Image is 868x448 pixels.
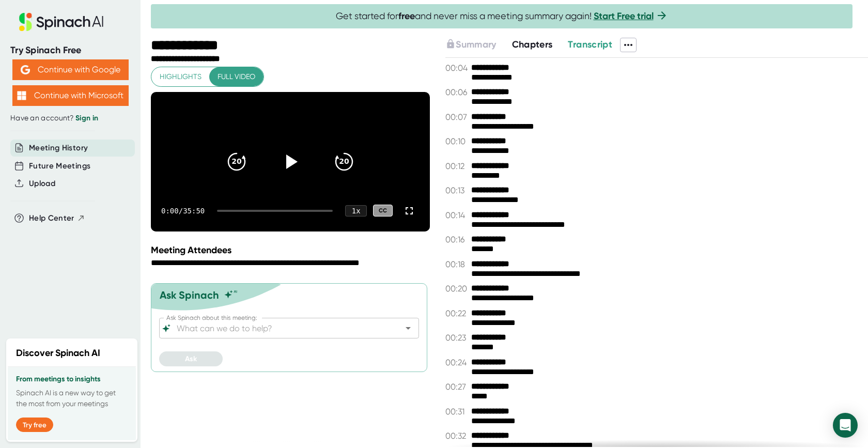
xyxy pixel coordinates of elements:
span: 00:27 [445,382,469,392]
span: 00:18 [445,259,469,269]
button: Summary [445,38,496,52]
h2: Discover Spinach AI [16,346,100,360]
button: Open [401,321,415,335]
a: Start Free trial [594,10,654,22]
span: 00:20 [445,284,469,293]
button: Future Meetings [29,160,90,172]
span: Chapters [512,39,553,50]
div: 0:00 / 35:50 [161,207,205,215]
h3: From meetings to insights [16,375,128,383]
div: Try Spinach Free [10,44,130,56]
span: Summary [456,39,496,50]
b: free [398,10,415,22]
span: 00:04 [445,63,469,73]
span: Get started for and never miss a meeting summary again! [336,10,668,22]
span: Help Center [29,212,74,224]
button: Continue with Google [12,59,129,80]
span: 00:23 [445,333,469,343]
span: 00:10 [445,136,469,146]
button: Transcript [568,38,612,52]
span: 00:31 [445,407,469,416]
span: 00:14 [445,210,469,220]
div: Meeting Attendees [151,244,432,256]
button: Chapters [512,38,553,52]
p: Spinach AI is a new way to get the most from your meetings [16,388,128,409]
span: Transcript [568,39,612,50]
button: Continue with Microsoft [12,85,129,106]
span: 00:12 [445,161,469,171]
button: Upload [29,178,55,190]
div: Have an account? [10,114,130,123]
span: 00:22 [445,308,469,318]
a: Sign in [75,114,98,122]
span: 00:24 [445,358,469,367]
div: Open Intercom Messenger [833,413,858,438]
div: 1 x [345,205,367,217]
button: Help Center [29,212,85,224]
div: Upgrade to access [445,38,512,52]
button: Meeting History [29,142,88,154]
span: 00:07 [445,112,469,122]
div: CC [373,205,393,217]
span: Highlights [160,70,202,83]
input: What can we do to help? [175,321,385,335]
button: Ask [159,351,223,366]
img: Aehbyd4JwY73AAAAAElFTkSuQmCC [21,65,30,74]
span: Ask [185,354,197,363]
button: Highlights [151,67,210,86]
div: Ask Spinach [160,289,219,301]
span: 00:16 [445,235,469,244]
span: 00:06 [445,87,469,97]
span: Full video [218,70,255,83]
span: 00:32 [445,431,469,441]
button: Try free [16,418,53,432]
span: 00:13 [445,186,469,195]
button: Full video [209,67,263,86]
